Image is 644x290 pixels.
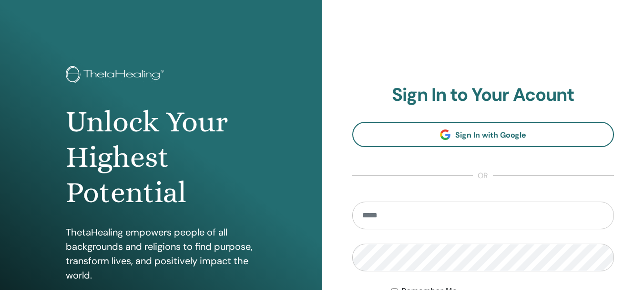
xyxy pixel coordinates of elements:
p: ThetaHealing empowers people of all backgrounds and religions to find purpose, transform lives, a... [66,225,256,282]
h2: Sign In to Your Acount [352,84,614,106]
span: Sign In with Google [455,130,526,140]
span: or [473,170,493,182]
h1: Unlock Your Highest Potential [66,104,256,211]
a: Sign In with Google [352,122,614,147]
